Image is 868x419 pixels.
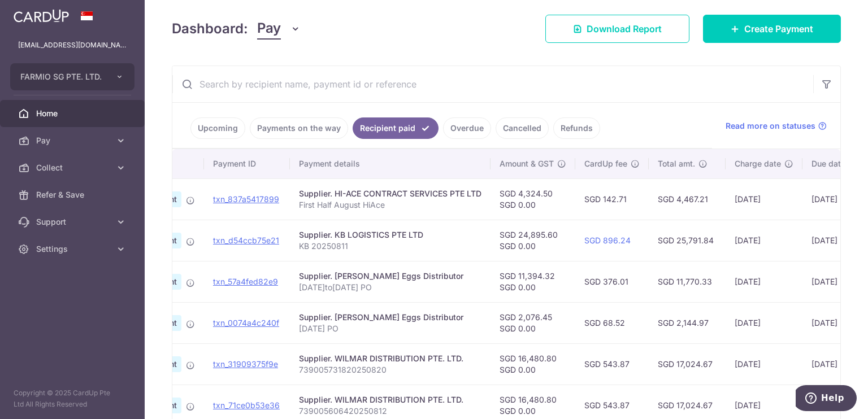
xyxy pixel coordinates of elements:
td: [DATE] [726,261,802,302]
td: SGD 543.87 [575,343,649,385]
td: SGD 17,024.67 [649,343,726,385]
div: Supplier. [PERSON_NAME] Eggs Distributor [299,312,481,323]
a: txn_d54ccb75e21 [213,235,279,245]
td: SGD 16,480.80 SGD 0.00 [491,343,575,385]
td: SGD 68.52 [575,302,649,343]
td: SGD 2,076.45 SGD 0.00 [491,302,575,343]
span: Create Payment [744,22,813,36]
span: Amount & GST [500,158,554,169]
a: SGD 896.24 [584,235,631,245]
a: Overdue [443,117,491,139]
td: [DATE] [726,343,802,385]
a: Upcoming [190,117,245,139]
td: [DATE] [802,220,867,261]
div: Supplier. KB LOGISTICS PTE LTD [299,229,481,241]
a: txn_57a4fed82e9 [213,277,278,286]
td: SGD 24,895.60 SGD 0.00 [491,220,575,261]
td: SGD 25,791.84 [649,220,726,261]
p: 739005606420250812 [299,405,481,417]
p: [EMAIL_ADDRESS][DOMAIN_NAME] [18,40,127,51]
img: CardUp [14,9,69,23]
span: Pay [257,18,281,40]
span: Charge date [735,158,781,169]
p: [DATE] PO [299,323,481,334]
td: [DATE] [802,178,867,220]
td: SGD 4,324.50 SGD 0.00 [491,178,575,220]
h4: Dashboard: [172,19,248,39]
td: SGD 376.01 [575,261,649,302]
a: Refunds [553,117,600,139]
iframe: Opens a widget where you can find more information [796,385,857,413]
a: Create Payment [703,15,841,43]
td: [DATE] [802,302,867,343]
a: Download Report [545,15,689,43]
button: Pay [257,18,301,40]
a: txn_31909375f9e [213,359,278,369]
a: txn_837a5417899 [213,194,279,204]
th: Payment ID [204,149,290,178]
span: Collect [36,162,111,173]
p: 739005731820250820 [299,364,481,376]
div: Supplier. WILMAR DISTRIBUTION PTE. LTD. [299,353,481,364]
a: Cancelled [496,117,549,139]
td: SGD 4,467.21 [649,178,726,220]
span: CardUp fee [584,158,627,169]
div: Supplier. [PERSON_NAME] Eggs Distributor [299,270,481,282]
p: KB 20250811 [299,241,481,252]
td: SGD 142.71 [575,178,649,220]
div: Supplier. WILMAR DISTRIBUTION PTE. LTD. [299,394,481,405]
th: Payment details [290,149,491,178]
td: [DATE] [726,178,802,220]
p: First Half August HiAce [299,199,481,211]
td: SGD 2,144.97 [649,302,726,343]
p: [DATE]to[DATE] PO [299,282,481,293]
a: txn_71ce0b53e36 [213,400,280,410]
div: Supplier. HI-ACE CONTRACT SERVICES PTE LTD [299,188,481,199]
td: [DATE] [726,302,802,343]
span: FARMIO SG PTE. LTD. [20,71,104,82]
td: [DATE] [802,343,867,385]
span: Support [36,216,111,228]
td: SGD 11,394.32 SGD 0.00 [491,261,575,302]
a: Recipient paid [353,117,439,139]
a: Payments on the way [250,117,348,139]
td: SGD 11,770.33 [649,261,726,302]
span: Settings [36,243,111,255]
span: Refer & Save [36,189,111,200]
span: Home [36,108,111,119]
span: Total amt. [658,158,695,169]
td: [DATE] [726,220,802,261]
span: Due date [811,158,845,169]
span: Download Report [587,22,662,36]
input: Search by recipient name, payment id or reference [172,66,813,102]
td: [DATE] [802,261,867,302]
span: Read more on statuses [726,120,815,132]
a: txn_0074a4c240f [213,318,279,328]
a: Read more on statuses [726,120,827,132]
span: Pay [36,135,111,146]
button: FARMIO SG PTE. LTD. [10,63,134,90]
